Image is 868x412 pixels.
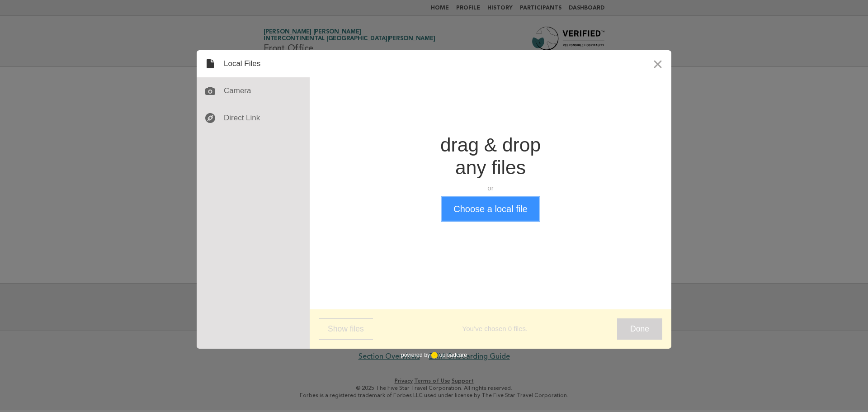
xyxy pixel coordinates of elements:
div: Local Files [197,50,310,77]
button: Show files [319,318,373,340]
button: Close [644,50,671,77]
a: uploadcare [430,352,467,359]
div: or [440,184,541,193]
button: Choose a local file [442,197,538,221]
div: Camera [197,77,310,104]
div: Direct Link [197,104,310,132]
button: Done [617,318,662,340]
div: powered by [401,349,467,362]
div: drag & drop any files [440,134,541,179]
div: You’ve chosen 0 files. [373,324,617,333]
